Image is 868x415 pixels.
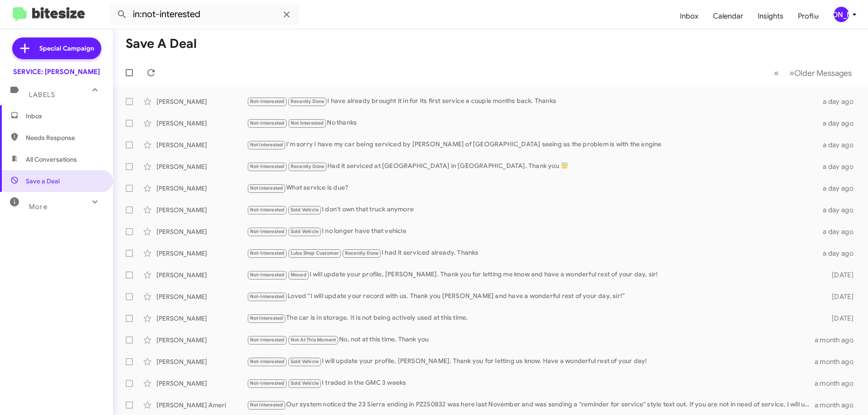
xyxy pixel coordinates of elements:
[12,37,101,59] a: Special Campaign
[673,3,706,29] a: Inbox
[817,270,861,280] div: [DATE]
[247,161,817,172] div: Had it serviced at [GEOGRAPHIC_DATA] in [GEOGRAPHIC_DATA]. Thank you 😇
[291,163,325,169] span: Recently Done
[291,337,336,343] span: Not At This Moment
[250,272,285,278] span: Not-Interested
[291,380,319,386] span: Sold Vehicle
[247,96,817,107] div: I have already brought it in for its first service a couple months back. Thanks
[250,294,285,299] span: Not-Interested
[156,184,247,193] div: [PERSON_NAME]
[817,314,861,323] div: [DATE]
[817,97,861,106] div: a day ago
[250,98,285,104] span: Not-Interested
[817,119,861,128] div: a day ago
[26,112,103,121] span: Inbox
[156,379,247,388] div: [PERSON_NAME]
[156,314,247,323] div: [PERSON_NAME]
[250,250,285,256] span: Not-Interested
[345,250,379,256] span: Recently Done
[156,97,247,106] div: [PERSON_NAME]
[247,140,817,150] div: I'm sorry I have my car being serviced by [PERSON_NAME] of [GEOGRAPHIC_DATA] seeing as the proble...
[769,64,857,82] nav: Page navigation example
[817,162,861,171] div: a day ago
[250,337,285,343] span: Not-Interested
[784,64,857,82] button: Next
[817,140,861,149] div: a day ago
[817,184,861,193] div: a day ago
[791,3,826,29] a: Profile
[247,291,817,302] div: Loved “I will update your record with us. Thank you [PERSON_NAME] and have a wonderful rest of yo...
[39,44,94,53] span: Special Campaign
[817,292,861,301] div: [DATE]
[250,359,285,364] span: Not-Interested
[156,357,247,366] div: [PERSON_NAME]
[126,37,197,51] h1: Save a Deal
[247,205,817,215] div: I don't own that truck anymore
[247,248,817,258] div: I had it serviced already. Thanks
[156,270,247,280] div: [PERSON_NAME]
[826,7,858,22] button: [PERSON_NAME]
[291,272,307,278] span: Moved
[774,67,779,79] span: «
[789,67,794,79] span: »
[815,379,861,388] div: a month ago
[817,249,861,258] div: a day ago
[250,120,285,126] span: Not-Interested
[817,227,861,236] div: a day ago
[291,250,339,256] span: Lube Shop Customer
[250,207,285,213] span: Not-Interested
[291,207,319,213] span: Sold Vehicle
[29,91,55,99] span: Labels
[156,401,247,410] div: [PERSON_NAME] Ameri
[156,292,247,301] div: [PERSON_NAME]
[109,4,299,25] input: Search
[29,203,47,211] span: More
[250,402,283,408] span: Not Interested
[291,359,319,364] span: Sold Vehicle
[156,205,247,214] div: [PERSON_NAME]
[769,64,784,82] button: Previous
[250,315,283,321] span: Not Interested
[156,140,247,149] div: [PERSON_NAME]
[250,142,283,148] span: Not Interested
[13,67,100,76] div: SERVICE: [PERSON_NAME]
[247,378,815,388] div: I traded in the GMC 3 weeks
[26,155,77,164] span: All Conversations
[794,68,852,78] span: Older Messages
[834,7,849,22] div: [PERSON_NAME]
[247,356,815,367] div: I will update your profile, [PERSON_NAME]. Thank you for letting us know. Have a wonderful rest o...
[250,380,285,386] span: Not-Interested
[156,162,247,171] div: [PERSON_NAME]
[247,183,817,193] div: What service is due?
[250,228,285,234] span: Not-Interested
[156,119,247,128] div: [PERSON_NAME]
[247,400,815,410] div: Our system noticed the 23 Sierra ending in PZ250832 was here last November and was sending a "rem...
[291,228,319,234] span: Sold Vehicle
[156,249,247,258] div: [PERSON_NAME]
[247,118,817,128] div: No thanks
[291,120,324,126] span: Not Interested
[247,226,817,237] div: I no longer have that vehicle
[706,3,750,29] a: Calendar
[815,401,861,410] div: a month ago
[247,335,815,345] div: No, not at this time. Thank you
[156,227,247,236] div: [PERSON_NAME]
[26,177,60,186] span: Save a Deal
[26,133,103,142] span: Needs Response
[156,336,247,345] div: [PERSON_NAME]
[247,313,817,323] div: The car is in storage. It is not being actively used at this time.
[250,163,285,169] span: Not-Interested
[291,98,325,104] span: Recently Done
[750,3,791,29] a: Insights
[815,357,861,366] div: a month ago
[250,185,283,191] span: Not Interested
[815,336,861,345] div: a month ago
[247,270,817,280] div: I will update your profile, [PERSON_NAME]. Thank you for letting me know and have a wonderful res...
[817,205,861,214] div: a day ago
